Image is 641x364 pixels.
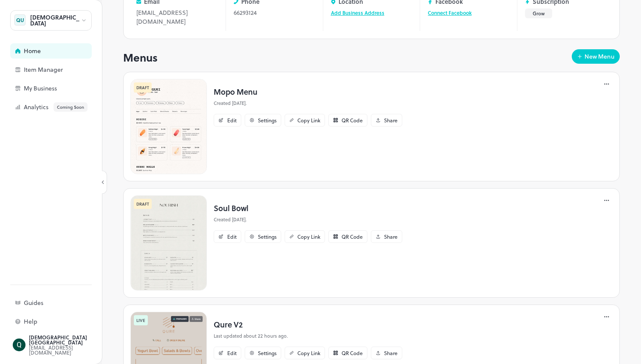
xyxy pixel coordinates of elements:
div: [EMAIL_ADDRESS][DOMAIN_NAME] [29,345,109,355]
div: Analytics [24,102,109,112]
img: Theme-Thumb.jpg [130,79,207,174]
div: LIVE [134,315,148,325]
p: Last updated about 22 hours ago. [214,333,402,340]
div: Settings [258,234,277,239]
div: DRAFT [134,82,152,93]
div: My Business [24,85,109,91]
p: Soul Bowl [214,202,402,214]
div: Edit [227,234,237,239]
div: Help [24,319,109,324]
div: Home [24,48,109,54]
div: Settings [258,118,277,123]
div: QR Code [342,118,363,123]
p: Created [DATE]. [214,100,402,107]
div: Settings [258,350,277,356]
p: Menus [123,49,158,65]
p: Mopo Menu [214,86,402,97]
img: ACg8ocJiFYrHQE75ZLY8EvvdtQDLS1qcw14J4gXrM65n2YxVfnvONg=s96-c [13,339,25,351]
div: [DEMOGRAPHIC_DATA] [GEOGRAPHIC_DATA] [29,335,109,345]
a: Add Business Address [331,9,384,17]
div: DRAFT [134,199,152,209]
div: Coming Soon [54,102,88,112]
div: QR Code [342,234,363,239]
div: 66293124 [234,8,315,17]
img: 16813556112172egw3ev5c9y.jpg [130,195,207,291]
p: Created [DATE]. [214,216,402,223]
div: QU [14,14,25,25]
button: New Menu [572,49,620,64]
p: Qure V2 [214,319,402,330]
div: [EMAIL_ADDRESS][DOMAIN_NAME] [136,8,218,26]
div: Guides [24,300,109,306]
button: Grow [525,8,552,18]
div: Edit [227,350,237,356]
div: Copy Link [297,234,320,239]
div: Edit [227,118,237,123]
div: New Menu [585,54,615,59]
div: [DEMOGRAPHIC_DATA] [30,14,81,26]
div: Item Manager [24,67,109,73]
div: QR Code [342,350,363,356]
div: Copy Link [297,350,320,356]
div: Share [384,350,398,356]
div: Copy Link [297,118,320,123]
a: Connect Facebook [428,9,472,17]
div: Share [384,234,398,239]
div: Share [384,118,398,123]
